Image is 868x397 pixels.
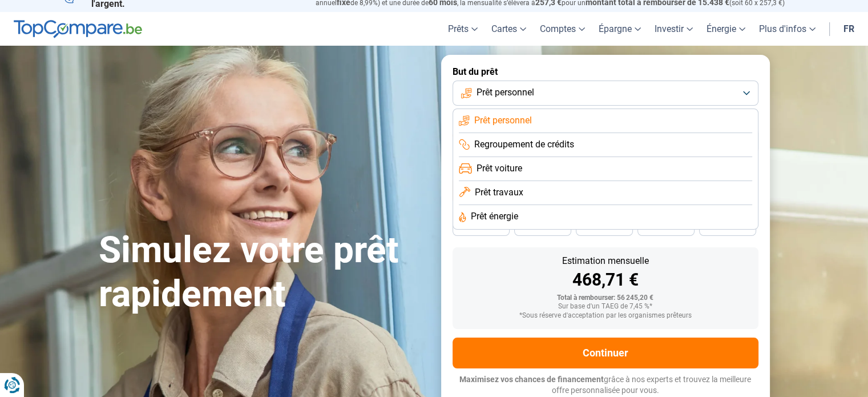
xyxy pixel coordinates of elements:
[462,271,749,288] div: 468,71 €
[533,12,592,46] a: Comptes
[474,138,574,151] span: Regroupement de crédits
[648,12,700,46] a: Investir
[462,312,749,320] div: *Sous réserve d'acceptation par les organismes prêteurs
[752,12,822,46] a: Plus d'infos
[453,81,758,106] button: Prêt personnel
[530,224,555,231] span: 42 mois
[462,256,749,266] div: Estimation mensuelle
[469,224,494,231] span: 48 mois
[471,210,518,223] span: Prêt énergie
[462,303,749,311] div: Sur base d'un TAEG de 7,45 %*
[715,224,740,231] span: 24 mois
[592,12,648,46] a: Épargne
[837,12,861,46] a: fr
[475,186,523,199] span: Prêt travaux
[592,224,617,231] span: 36 mois
[474,114,532,127] span: Prêt personnel
[14,20,142,38] img: TopCompare
[459,375,604,384] span: Maximisez vos chances de financement
[99,228,427,316] h1: Simulez votre prêt rapidement
[477,86,534,99] span: Prêt personnel
[453,66,758,77] label: But du prêt
[453,374,758,396] p: grâce à nos experts et trouvez la meilleure offre personnalisée pour vous.
[700,12,752,46] a: Énergie
[653,224,679,231] span: 30 mois
[485,12,533,46] a: Cartes
[462,294,749,302] div: Total à rembourser: 56 245,20 €
[477,162,522,175] span: Prêt voiture
[441,12,485,46] a: Prêts
[453,338,758,368] button: Continuer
